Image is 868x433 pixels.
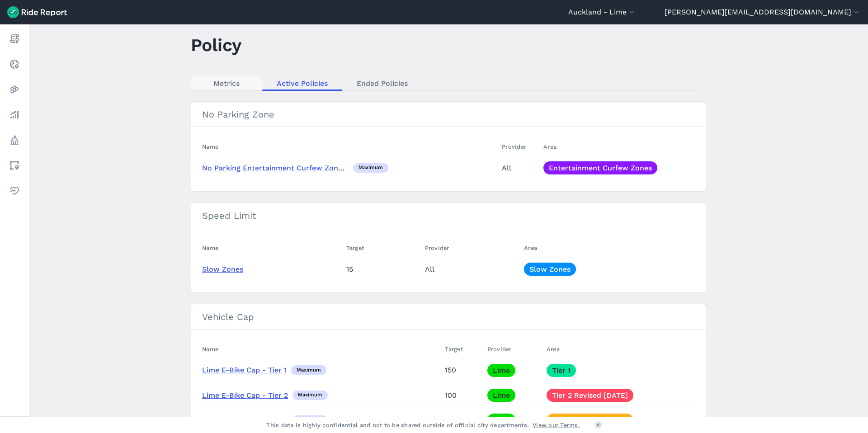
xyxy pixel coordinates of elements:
th: Area [543,340,695,358]
a: Tier 1 [547,364,576,377]
h3: Vehicle Cap [191,304,706,329]
a: Heatmaps [6,81,23,98]
th: Provider [484,340,543,358]
a: Slow Zones [524,263,576,276]
a: Realtime [6,56,23,72]
th: Provider [421,239,521,257]
a: View our Terms. [533,421,580,429]
img: Ride Report [7,6,67,18]
a: Areas [6,157,23,174]
div: maximum [353,163,388,173]
button: [PERSON_NAME][EMAIL_ADDRESS][DOMAIN_NAME] [665,7,861,18]
div: maximum [291,365,326,375]
td: 100 [441,383,483,408]
div: maximum [292,415,328,425]
a: Analyze [6,107,23,123]
th: Target [441,340,483,358]
th: Name [202,138,498,155]
button: Auckland - Lime [568,7,636,18]
th: Name [202,340,441,358]
a: Lime E-Bike Cap - Tier 3 [202,416,288,424]
th: Area [520,239,695,257]
a: Slow Zones [202,265,243,273]
th: Target [343,239,421,257]
a: Lime E-Bike Cap - Tier 1 [202,366,287,374]
div: maximum [292,391,328,400]
th: Area [540,138,695,155]
a: No Parking Entertainment Curfew Zones 11pm-5am [202,164,383,172]
th: Name [202,239,343,257]
td: 15 [343,257,421,282]
a: Lime [487,389,515,402]
a: Lime E-Bike Cap - Tier 2 [202,391,288,400]
a: Tier 3 Revised [DATE] [547,414,633,427]
td: 150 [441,358,483,383]
a: Entertainment Curfew Zones [543,161,657,174]
h3: Speed Limit [191,203,706,228]
div: All [425,263,517,276]
a: Ended Policies [342,76,422,90]
a: Policy [6,132,23,148]
h1: Policy [191,33,241,57]
a: Lime [487,414,515,427]
a: Health [6,183,23,199]
a: Metrics [191,76,262,90]
a: Tier 2 Revised [DATE] [547,389,633,402]
h3: No Parking Zone [191,102,706,127]
div: All [502,161,536,174]
th: Provider [498,138,540,155]
a: Report [6,31,23,47]
a: Lime [487,364,515,377]
a: Active Policies [262,76,342,90]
